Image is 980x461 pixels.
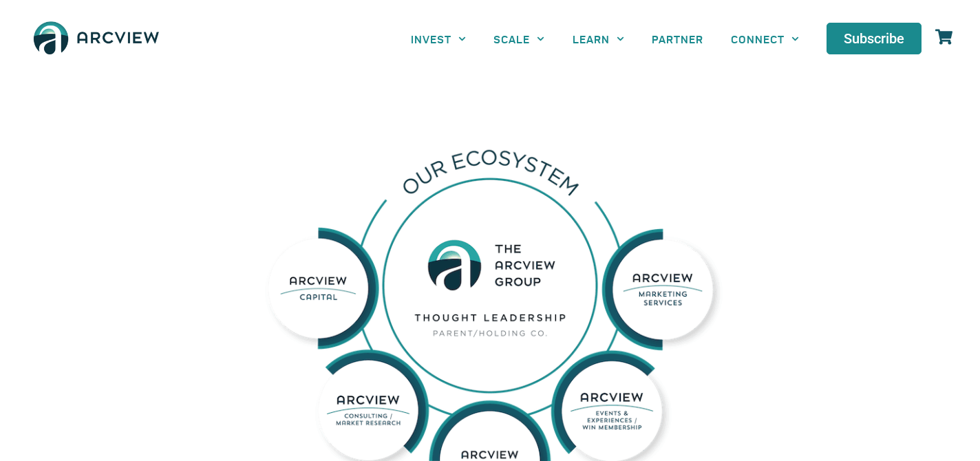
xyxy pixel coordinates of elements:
[397,23,813,54] nav: Menu
[844,32,904,45] span: Subscribe
[827,23,922,54] a: Subscribe
[638,23,717,54] a: PARTNER
[717,23,813,54] a: CONNECT
[480,23,558,54] a: SCALE
[397,23,480,54] a: INVEST
[559,23,638,54] a: LEARN
[28,14,165,64] img: The Arcview Group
